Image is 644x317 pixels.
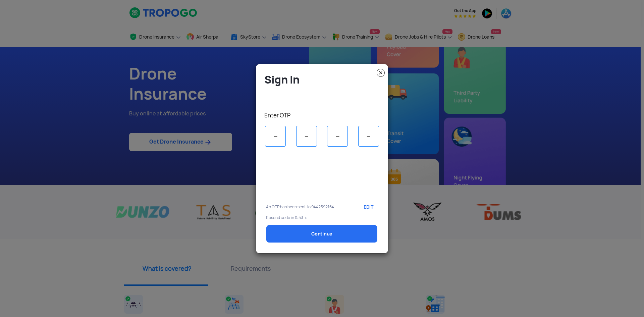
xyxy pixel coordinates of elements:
[266,215,378,220] p: Resend code in 0:53 s
[358,126,379,147] input: -
[357,199,378,215] a: EDIT
[266,225,377,243] a: Continue
[264,112,383,119] p: Enter OTP
[265,126,286,147] input: -
[296,126,317,147] input: -
[377,69,385,77] img: close
[266,205,347,209] p: An OTP has been sent to 9442592164
[264,73,383,87] h4: Sign In
[327,126,348,147] input: -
